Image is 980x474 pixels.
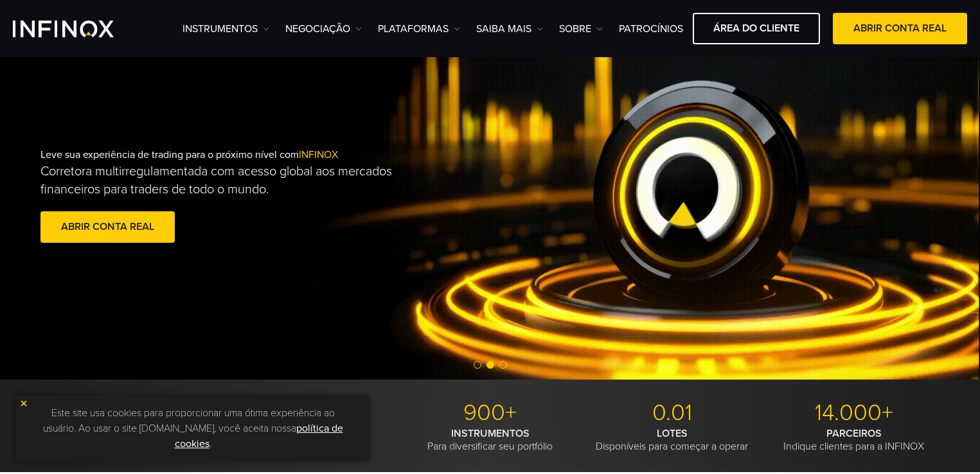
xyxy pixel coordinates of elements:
a: ABRIR CONTA REAL [833,13,967,44]
span: Go to slide 1 [474,361,481,369]
a: ÁREA DO CLIENTE [693,13,820,44]
a: PLATAFORMAS [378,21,460,37]
span: Go to slide 2 [486,361,494,369]
p: 0.01 [586,399,758,427]
a: Patrocínios [619,21,683,37]
p: Este site usa cookies para proporcionar uma ótima experiência ao usuário. Ao usar o site [DOMAIN_... [22,402,363,455]
p: Para diversificar seu portfólio [404,427,576,453]
a: ABRIR CONTA REAL [40,211,175,243]
p: Indique clientes para a INFINOX [768,427,940,453]
img: yellow close icon [19,399,28,408]
span: INFINOX [299,148,338,161]
span: Go to slide 3 [499,361,507,369]
p: Disponíveis para começar a operar [586,427,758,453]
a: NEGOCIAÇÃO [285,21,362,37]
a: Saiba mais [476,21,543,37]
a: INFINOX Logo [13,21,144,37]
p: 900+ [404,399,576,427]
a: SOBRE [559,21,603,37]
strong: LOTES [657,427,688,440]
div: Leve sua experiência de trading para o próximo nível com [40,128,517,267]
a: Instrumentos [183,21,269,37]
strong: PARCEIROS [826,427,882,440]
p: 14.000+ [768,399,940,427]
strong: INSTRUMENTOS [451,427,530,440]
p: Corretora multirregulamentada com acesso global aos mercados financeiros para traders de todo o m... [40,162,422,198]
